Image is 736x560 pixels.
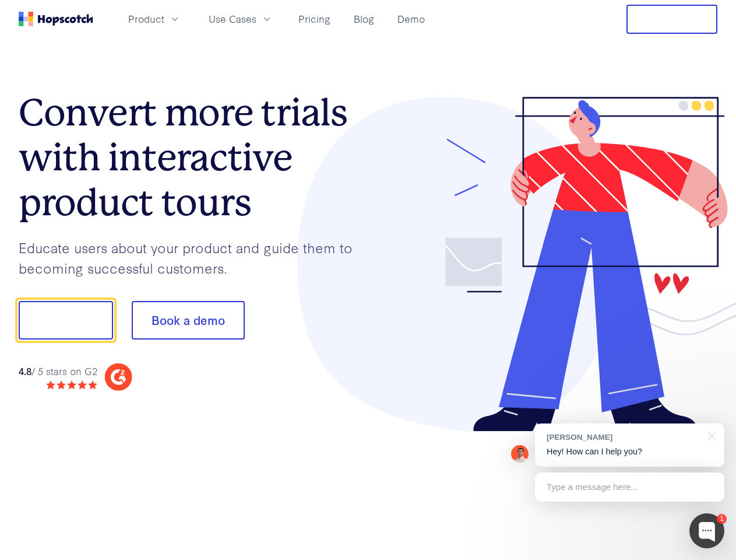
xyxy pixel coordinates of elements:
button: Product [121,9,188,29]
span: Use Cases [209,12,256,26]
a: Pricing [294,9,335,29]
strong: 4.8 [19,364,31,377]
a: Home [19,12,93,26]
a: Demo [393,9,429,29]
button: Use Cases [202,9,280,29]
div: / 5 stars on G2 [19,364,97,379]
h1: Convert more trials with interactive product tours [19,90,368,225]
p: Educate users about your product and guide them to becoming successful customers. [19,237,368,278]
div: [PERSON_NAME] [547,432,701,443]
a: Blog [349,9,379,29]
button: Show me! [19,301,113,339]
img: Mark Spera [511,445,529,463]
p: Hey! How can I help you? [547,446,713,458]
span: Product [128,12,164,26]
div: 1 [717,514,727,524]
div: Type a message here... [535,473,724,502]
button: Free Trial [626,5,717,34]
button: Book a demo [132,301,245,339]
